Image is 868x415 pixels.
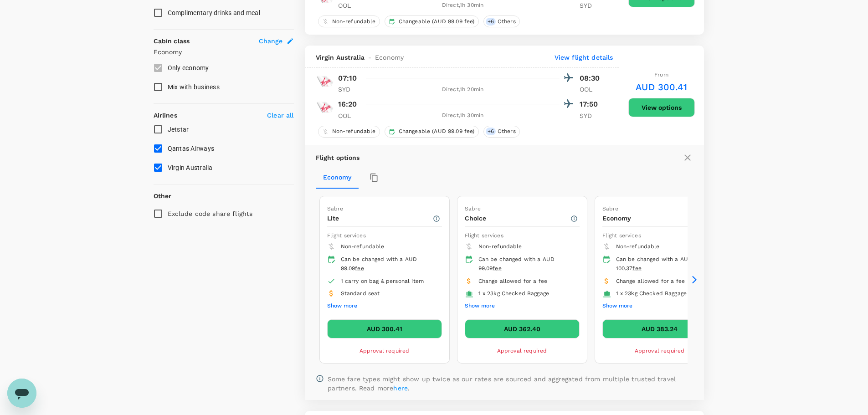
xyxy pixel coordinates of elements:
[327,214,432,223] p: Lite
[486,18,496,26] span: + 6
[341,255,435,273] div: Can be changed with a AUD 99.09
[395,128,478,135] span: Changeable (AUD 99.09 fee)
[329,18,380,26] span: Non-refundable
[366,85,560,94] div: Direct , 1h 20min
[375,53,404,62] span: Economy
[616,243,660,250] span: Non-refundable
[366,111,560,120] div: Direct , 1h 30min
[338,1,361,10] p: OOL
[338,85,361,94] p: SYD
[478,278,548,284] span: Change allowed for a fee
[465,214,570,223] p: Choice
[341,278,424,284] span: 1 carry on bag & personal item
[316,153,360,162] p: Flight options
[318,15,380,27] div: Non-refundable
[494,128,519,135] span: Others
[168,126,189,133] span: Jetstar
[316,72,334,91] img: VA
[580,111,602,120] p: SYD
[168,83,220,91] span: Mix with business
[632,265,641,272] span: fee
[7,379,36,408] iframe: Button to launch messaging window
[168,164,213,171] span: Virgin Australia
[168,9,260,16] span: Complimentary drinks and meal
[267,111,293,120] p: Clear all
[465,319,580,338] button: AUD 362.40
[478,243,522,250] span: Non-refundable
[316,98,334,117] img: VA
[628,98,695,117] button: View options
[385,15,479,27] div: Changeable (AUD 99.09 fee)
[316,53,365,62] span: Virgin Australia
[259,36,283,46] span: Change
[168,209,253,218] p: Exclude code share flights
[654,72,668,78] span: From
[395,18,478,26] span: Changeable (AUD 99.09 fee)
[168,64,209,72] span: Only economy
[635,348,685,354] span: Approval required
[478,290,550,297] span: 1 x 23kg Checked Baggage
[154,112,177,119] strong: Airlines
[616,290,687,297] span: 1 x 23kg Checked Baggage
[465,205,481,212] span: Sabre
[154,191,172,200] p: Other
[327,319,442,338] button: AUD 300.41
[493,265,501,272] span: fee
[636,80,687,94] h6: AUD 300.41
[465,300,495,312] button: Show more
[486,128,496,135] span: + 6
[616,278,685,284] span: Change allowed for a fee
[154,37,190,45] strong: Cabin class
[154,47,294,56] p: Economy
[602,319,717,338] button: AUD 383.24
[385,126,479,138] div: Changeable (AUD 99.09 fee)
[478,255,572,273] div: Can be changed with a AUD 99.09
[602,232,641,239] span: Flight services
[580,73,602,84] p: 08:30
[355,265,364,272] span: fee
[168,145,215,152] span: Qantas Airways
[580,1,602,10] p: SYD
[327,205,344,212] span: Sabre
[393,384,408,392] a: here
[328,374,693,393] p: Some fare types might show up twice as our rates are sourced and aggregated from multiple trusted...
[338,73,357,84] p: 07:10
[602,214,708,223] p: Economy
[465,232,503,239] span: Flight services
[602,300,632,312] button: Show more
[580,85,602,94] p: OOL
[327,300,357,312] button: Show more
[602,205,619,212] span: Sabre
[497,348,547,354] span: Approval required
[341,290,380,297] span: Standard seat
[366,1,560,10] div: Direct , 1h 30min
[494,18,519,26] span: Others
[580,99,602,110] p: 17:50
[483,126,520,138] div: +6Others
[483,15,520,27] div: +6Others
[318,126,380,138] div: Non-refundable
[341,243,385,250] span: Non-refundable
[329,128,380,135] span: Non-refundable
[316,167,359,189] button: Economy
[338,111,361,120] p: OOL
[360,348,410,354] span: Approval required
[338,99,357,110] p: 16:20
[327,232,366,239] span: Flight services
[616,255,710,273] div: Can be changed with a AUD 100.37
[365,53,375,62] span: -
[555,53,613,62] p: View flight details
